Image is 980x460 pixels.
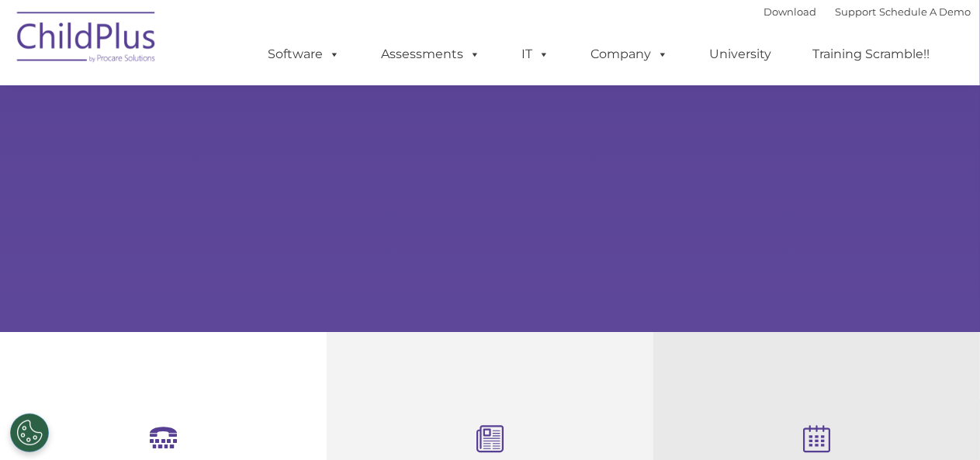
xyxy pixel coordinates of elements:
a: University [694,39,788,70]
a: Support [836,5,877,18]
a: Download [764,5,817,18]
button: Cookies Settings [10,413,49,452]
img: ChildPlus by Procare Solutions [9,1,164,78]
font: | [764,5,971,18]
a: Company [576,39,684,70]
a: Training Scramble!! [798,39,946,70]
a: IT [507,39,566,70]
a: Schedule A Demo [880,5,971,18]
a: Software [253,39,356,70]
a: Assessments [366,39,497,70]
